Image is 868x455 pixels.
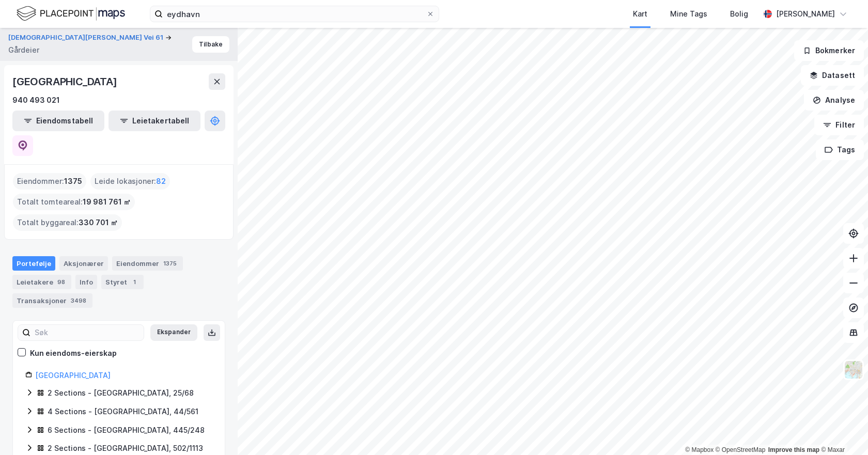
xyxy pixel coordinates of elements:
[161,258,179,269] div: 1375
[814,115,864,135] button: Filter
[670,8,707,20] div: Mine Tags
[804,90,864,111] button: Analyse
[13,214,122,231] div: Totalt byggareal :
[730,8,748,20] div: Bolig
[101,275,144,289] div: Styret
[844,360,863,380] img: Z
[13,194,135,210] div: Totalt tomteareal :
[8,44,39,56] div: Gårdeier
[48,387,194,399] div: 2 Sections - [GEOGRAPHIC_DATA], 25/68
[163,6,426,22] input: Søk på adresse, matrikkel, gårdeiere, leietakere eller personer
[112,256,183,271] div: Eiendommer
[48,442,203,454] div: 2 Sections - [GEOGRAPHIC_DATA], 502/1113
[816,139,864,160] button: Tags
[83,196,131,208] span: 19 981 761 ㎡
[109,111,200,131] button: Leietakertabell
[192,36,229,53] button: Tilbake
[12,256,55,271] div: Portefølje
[12,111,104,131] button: Eiendomstabell
[69,295,88,306] div: 3498
[12,275,71,289] div: Leietakere
[816,405,868,455] iframe: Chat Widget
[30,347,117,359] div: Kun eiendoms-eierskap
[59,256,108,271] div: Aksjonærer
[79,216,118,229] span: 330 701 ㎡
[801,65,864,86] button: Datasett
[48,424,205,436] div: 6 Sections - [GEOGRAPHIC_DATA], 445/248
[12,73,119,90] div: [GEOGRAPHIC_DATA]
[8,33,165,43] button: [DEMOGRAPHIC_DATA][PERSON_NAME] Vei 61
[633,8,647,20] div: Kart
[150,324,197,341] button: Ekspander
[13,173,86,190] div: Eiendommer :
[48,405,198,418] div: 4 Sections - [GEOGRAPHIC_DATA], 44/561
[716,446,766,453] a: OpenStreetMap
[156,175,166,187] span: 82
[90,173,170,190] div: Leide lokasjoner :
[55,277,67,287] div: 98
[64,175,82,187] span: 1375
[776,8,835,20] div: [PERSON_NAME]
[17,5,125,23] img: logo.f888ab2527a4732fd821a326f86c7f29.svg
[685,446,714,453] a: Mapbox
[12,293,92,308] div: Transaksjoner
[816,405,868,455] div: Kontrollprogram for chat
[12,94,60,106] div: 940 493 021
[30,325,144,340] input: Søk
[794,40,864,61] button: Bokmerker
[35,371,111,380] a: [GEOGRAPHIC_DATA]
[75,275,97,289] div: Info
[129,277,139,287] div: 1
[768,446,819,453] a: Improve this map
